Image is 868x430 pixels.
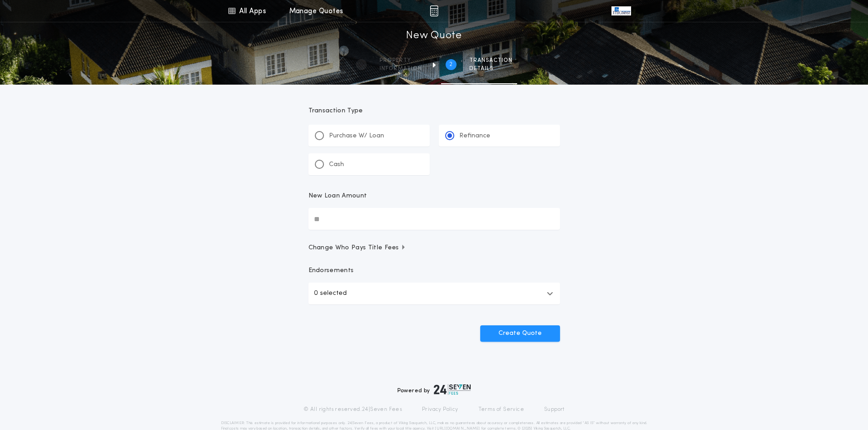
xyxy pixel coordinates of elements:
p: Transaction Type [308,106,560,116]
input: New Loan Amount [308,208,560,230]
span: details [469,65,513,72]
a: Support [544,406,565,413]
p: © All rights reserved. 24|Seven Fees [303,406,402,413]
span: Transaction [469,57,513,64]
span: Change Who Pays Title Fees [308,243,406,253]
h2: 2 [449,61,452,68]
span: information [380,65,422,72]
img: vs-icon [611,6,631,15]
button: 0 selected [308,283,560,304]
p: Cash [329,160,344,169]
img: logo [434,384,471,395]
p: New Loan Amount [308,192,367,201]
button: Change Who Pays Title Fees [308,243,560,253]
p: Endorsements [308,266,560,275]
div: Powered by [397,384,471,395]
p: Refinance [459,132,490,141]
img: img [430,5,438,16]
p: Purchase W/ Loan [329,132,384,141]
p: 0 selected [314,288,347,299]
button: Create Quote [480,325,560,342]
h1: New Quote [406,29,462,43]
span: Property [380,57,422,64]
a: Privacy Policy [422,406,458,413]
a: Terms of Service [478,406,524,413]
